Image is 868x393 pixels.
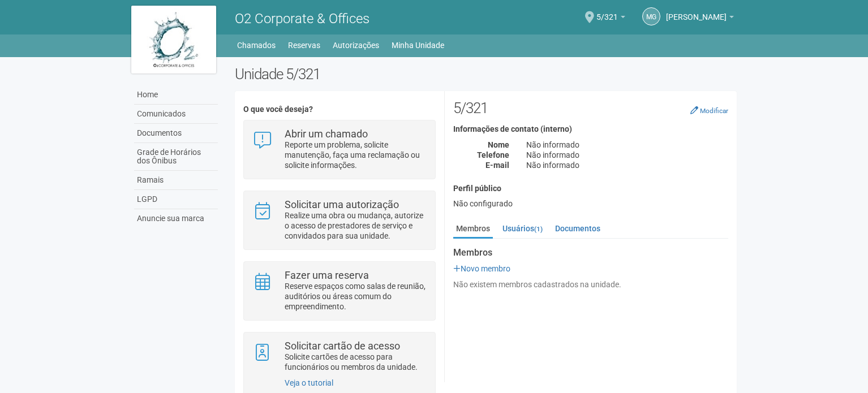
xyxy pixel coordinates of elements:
strong: Abrir um chamado [285,128,368,140]
a: Novo membro [453,264,510,273]
span: 5/321 [596,2,618,21]
div: Não informado [518,160,737,170]
a: Comunicados [134,105,218,124]
a: [PERSON_NAME] [666,14,734,23]
div: Não existem membros cadastrados na unidade. [453,279,728,290]
a: Usuários(1) [500,220,545,237]
a: Chamados [237,37,276,53]
h2: 5/321 [453,100,728,116]
p: Reserve espaços como salas de reunião, auditórios ou áreas comum do empreendimento. [285,281,427,312]
a: Reservas [288,37,320,53]
div: Não informado [518,140,737,150]
a: Home [134,85,218,105]
a: Documentos [134,124,218,143]
p: Realize uma obra ou mudança, autorize o acesso de prestadores de serviço e convidados para sua un... [285,210,427,241]
p: Reporte um problema, solicite manutenção, faça uma reclamação ou solicite informações. [285,140,427,170]
small: (1) [534,225,543,233]
a: Modificar [690,106,728,115]
span: O2 Corporate & Offices [235,11,369,27]
h2: Unidade 5/321 [235,66,737,83]
small: Modificar [700,107,728,115]
div: Não informado [518,150,737,160]
a: Fazer uma reserva Reserve espaços como salas de reunião, auditórios ou áreas comum do empreendime... [252,270,426,312]
a: Ramais [134,171,218,190]
strong: Solicitar cartão de acesso [285,340,400,352]
a: Solicitar cartão de acesso Solicite cartões de acesso para funcionários ou membros da unidade. [252,341,426,372]
div: Não configurado [453,198,728,209]
a: Anuncie sua marca [134,209,218,228]
strong: Membros [453,248,728,258]
a: LGPD [134,190,218,209]
a: Abrir um chamado Reporte um problema, solicite manutenção, faça uma reclamação ou solicite inform... [252,129,426,170]
a: Grade de Horários dos Ônibus [134,143,218,171]
a: Minha Unidade [392,37,444,53]
strong: Solicitar uma autorização [285,198,399,210]
a: Documentos [552,220,603,237]
span: Marcelo Gomes Gonçalves [666,2,727,21]
img: logo.jpg [131,6,216,74]
strong: E-mail [485,161,509,170]
a: MG [642,7,660,25]
a: Veja o tutorial [285,378,333,387]
a: Autorizações [333,37,379,53]
strong: Fazer uma reserva [285,269,369,281]
h4: O que você deseja? [243,105,435,114]
strong: Telefone [477,150,509,159]
p: Solicite cartões de acesso para funcionários ou membros da unidade. [285,352,427,372]
a: Solicitar uma autorização Realize uma obra ou mudança, autorize o acesso de prestadores de serviç... [252,200,426,241]
h4: Perfil público [453,184,728,193]
h4: Informações de contato (interno) [453,125,728,133]
strong: Nome [488,140,509,149]
a: Membros [453,220,493,239]
a: 5/321 [596,14,625,23]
